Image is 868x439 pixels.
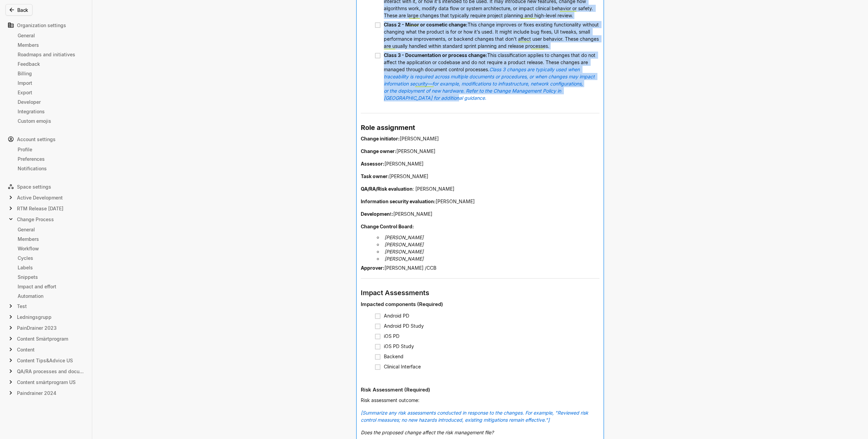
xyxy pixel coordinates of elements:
span: Approver: [361,265,384,271]
span: : [PERSON_NAME] [413,186,454,192]
a: Notifications [15,164,86,173]
span: Risk assessment outcome: [361,397,419,403]
span: QA/RA/Risk evaluation [361,186,413,192]
span: Test [17,303,27,310]
div: Impact and effort [18,283,84,290]
a: Workflow [15,244,86,253]
span: Active Development [17,194,63,201]
div: Billing [18,70,84,77]
div: General [18,32,84,39]
div: Automation [18,292,84,300]
span: [PERSON_NAME] [384,161,423,167]
span: [PERSON_NAME] [400,136,439,141]
span: This classification applies to changes that do not affect the application or codebase and do not ... [384,52,597,72]
span: Change Process [17,216,54,223]
div: Members [18,41,84,49]
span: t [390,211,392,217]
div: Account settings [5,134,86,145]
div: Export [18,89,84,96]
div: Developer [18,98,84,106]
span: Ledningsgrupp [17,313,52,321]
span: Risk Assessment (Required) [361,386,430,393]
span: Content [17,346,35,353]
span: : [392,211,393,217]
span: Developmen [361,211,390,217]
a: Members [15,234,86,244]
span: This change improves or fixes existing functionality without changing what the product is for or ... [384,22,600,49]
span: Change Control Board: [361,224,414,229]
span: Assessor: [361,161,384,167]
div: Snippets [18,273,84,281]
div: Feedback [18,60,84,68]
span: Content Smärtprogram [17,335,68,342]
div: Labels [18,264,84,271]
a: Feedback [15,59,86,69]
span: Clinical Interface [384,364,421,369]
span: Change initiator: [361,136,400,141]
a: Impact and effort [15,282,86,291]
span: Backend [384,354,403,359]
a: Custom emojis [15,116,86,126]
span: [PERSON_NAME] [384,234,423,240]
span: Content Tips&Advice US [17,357,73,364]
div: Space settings [5,181,86,192]
div: Preferences [18,155,84,163]
span: RTM Release [DATE] [17,205,63,212]
span: Android PD Study [384,323,424,329]
a: Integrations [15,107,86,116]
span: [PERSON_NAME] [396,148,435,154]
a: Labels [15,263,86,272]
a: Export [15,88,86,97]
a: Automation [15,291,86,301]
a: Roadmaps and initiatives [15,50,86,59]
a: Billing [15,69,86,78]
span: PainDrainer 2023 [17,324,57,331]
a: Cycles [15,253,86,263]
span: Class 2 - Minor or cosmetic change: [384,22,468,27]
a: Members [15,40,86,50]
span: [PERSON_NAME] [384,256,423,262]
div: Cycles [18,254,84,262]
span: [PERSON_NAME] [384,242,423,247]
span: [PERSON_NAME] [436,198,475,204]
span: Paindrainer 2024 [17,389,56,397]
span: Class 3 changes are typically used when traceability is required across multiple documents or pro... [384,66,596,101]
span: Android PD [384,313,409,319]
a: General [15,31,86,40]
span: Task owner: [361,173,389,179]
span: QA/RA processes and documents [17,368,84,375]
div: Profile [18,146,84,153]
span: Content smärtprogram US [17,379,76,386]
span: iOS PD Study [384,343,414,349]
span: Impacted components (Required) [361,301,443,307]
button: Back [5,4,33,16]
div: Members [18,235,84,243]
div: Workflow [18,245,84,252]
a: Profile [15,145,86,154]
span: Information security evaluation: [361,198,436,204]
a: General [15,225,86,234]
div: Notifications [18,165,84,172]
div: Roadmaps and initiatives [18,51,84,58]
span: [PERSON_NAME] /CCB [384,265,436,271]
span: [PERSON_NAME] [393,211,432,217]
span: Does the proposed change affect the risk management file? [361,430,494,435]
span: Role assignment [361,123,415,132]
a: Developer [15,97,86,107]
div: Custom emojis [18,117,84,125]
span: [PERSON_NAME] [384,249,423,254]
span: Change owner: [361,148,396,154]
span: Impact Assessments [361,289,429,297]
a: Preferences [15,154,86,164]
a: Snippets [15,272,86,282]
a: Import [15,78,86,88]
div: Import [18,79,84,87]
div: Integrations [18,108,84,115]
div: General [18,226,84,233]
span: Class 3 - Documentation or process change: [384,52,487,58]
span: iOS PD [384,333,399,339]
div: Organization settings [5,20,86,31]
span: [PERSON_NAME] [389,173,428,179]
span: [Summarize any risk assessments conducted in response to the changes. For example, "Reviewed risk... [361,410,590,423]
